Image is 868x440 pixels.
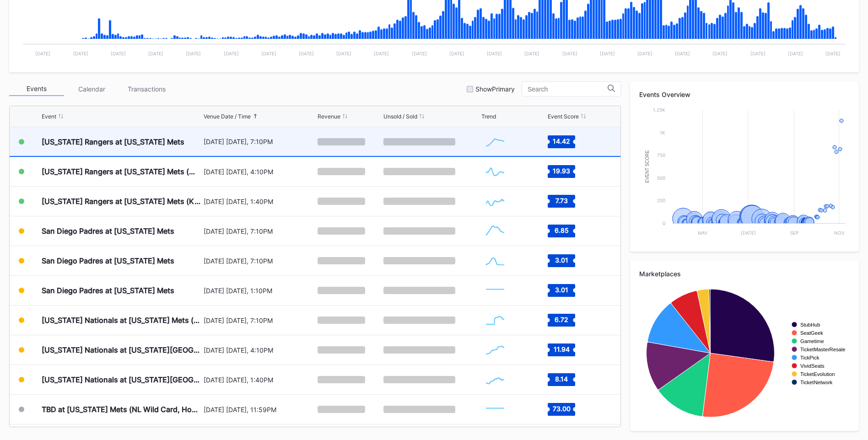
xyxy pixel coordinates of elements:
[204,317,315,324] div: [DATE] [DATE], 7:10PM
[204,113,251,120] div: Venue Date / Time
[834,230,845,236] text: Nov
[481,279,509,302] svg: Chart title
[186,51,201,56] text: [DATE]
[449,51,464,56] text: [DATE]
[639,105,850,242] svg: Chart title
[204,376,315,384] div: [DATE] [DATE], 1:40PM
[645,150,650,183] text: Event Score
[788,51,803,56] text: [DATE]
[481,113,496,120] div: Trend
[481,249,509,272] svg: Chart title
[555,375,568,383] text: 8.14
[800,380,833,385] text: TicketNetwork
[42,167,201,176] div: [US_STATE] Rangers at [US_STATE] Mets (Mets Alumni Classic/Mrs. Met Taxicab [GEOGRAPHIC_DATA] Giv...
[299,51,314,56] text: [DATE]
[42,286,174,295] div: San Diego Padres at [US_STATE] Mets
[712,51,728,56] text: [DATE]
[42,345,201,354] div: [US_STATE] Nationals at [US_STATE][GEOGRAPHIC_DATA] (Long Sleeve T-Shirt Giveaway)
[675,51,690,56] text: [DATE]
[639,270,850,278] div: Marketplaces
[553,345,569,353] text: 11.94
[554,226,568,234] text: 6.85
[800,355,819,360] text: TickPick
[481,130,509,153] svg: Chart title
[42,226,174,236] div: San Diego Padres at [US_STATE] Mets
[111,51,126,56] text: [DATE]
[481,398,509,421] svg: Chart title
[42,197,201,206] div: [US_STATE] Rangers at [US_STATE] Mets (Kids Color-In Lunchbox Giveaway)
[204,198,315,205] div: [DATE] [DATE], 1:40PM
[261,51,276,56] text: [DATE]
[481,368,509,391] svg: Chart title
[42,256,174,265] div: San Diego Padres at [US_STATE] Mets
[481,220,509,242] svg: Chart title
[562,51,577,56] text: [DATE]
[555,286,568,294] text: 3.01
[204,138,315,145] div: [DATE] [DATE], 7:10PM
[555,197,567,204] text: 7.73
[73,51,88,56] text: [DATE]
[204,257,315,265] div: [DATE] [DATE], 7:10PM
[224,51,239,56] text: [DATE]
[741,230,756,236] text: [DATE]
[800,330,823,336] text: SeatGeek
[524,51,539,56] text: [DATE]
[800,322,820,327] text: StubHub
[637,51,652,56] text: [DATE]
[790,230,798,236] text: Sep
[553,167,570,175] text: 19.93
[800,338,824,344] text: Gametime
[204,346,315,354] div: [DATE] [DATE], 4:10PM
[553,137,570,145] text: 14.42
[600,51,615,56] text: [DATE]
[42,316,201,325] div: [US_STATE] Nationals at [US_STATE] Mets (Pop-Up Home Run Apple Giveaway)
[318,113,340,120] div: Revenue
[800,347,845,352] text: TicketMasterResale
[481,309,509,332] svg: Chart title
[204,227,315,235] div: [DATE] [DATE], 7:10PM
[9,82,64,96] div: Events
[639,91,850,98] div: Events Overview
[800,363,825,369] text: VividSeats
[481,190,509,213] svg: Chart title
[42,113,56,120] div: Event
[825,51,841,56] text: [DATE]
[698,230,708,236] text: May
[64,82,119,96] div: Calendar
[42,375,201,384] div: [US_STATE] Nationals at [US_STATE][GEOGRAPHIC_DATA]
[481,338,509,361] svg: Chart title
[204,406,315,413] div: [DATE] [DATE], 11:59PM
[383,113,417,120] div: Unsold / Sold
[750,51,766,56] text: [DATE]
[663,220,665,226] text: 0
[42,137,184,146] div: [US_STATE] Rangers at [US_STATE] Mets
[475,85,515,93] div: Show Primary
[639,284,850,422] svg: Chart title
[148,51,163,56] text: [DATE]
[412,51,427,56] text: [DATE]
[657,198,665,203] text: 250
[481,160,509,183] svg: Chart title
[555,256,568,264] text: 3.01
[657,152,665,158] text: 750
[42,405,201,414] div: TBD at [US_STATE] Mets (NL Wild Card, Home Game 1) (If Necessary)
[487,51,502,56] text: [DATE]
[204,168,315,176] div: [DATE] [DATE], 4:10PM
[660,130,665,135] text: 1k
[119,82,174,96] div: Transactions
[336,51,351,56] text: [DATE]
[800,371,835,377] text: TicketEvolution
[35,51,50,56] text: [DATE]
[657,175,665,181] text: 500
[552,405,570,413] text: 73.00
[548,113,579,120] div: Event Score
[374,51,389,56] text: [DATE]
[555,316,568,323] text: 6.72
[528,86,608,93] input: Search
[204,287,315,295] div: [DATE] [DATE], 1:10PM
[653,107,665,113] text: 1.25k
